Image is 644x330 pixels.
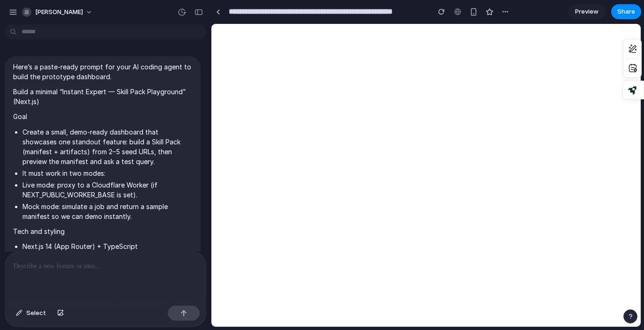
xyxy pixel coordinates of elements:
li: Live mode: proxy to a Cloudflare Worker (if NEXT_PUBLIC_WORKER_BASE is set). [22,180,192,200]
span: Select [26,308,46,318]
p: Build a minimal “Instant Expert — Skill Pack Playground” (Next.js) [13,87,192,106]
button: [PERSON_NAME] [18,5,97,20]
a: Preview [568,4,606,19]
li: It must work in two modes: [22,168,192,178]
span: Share [617,7,635,16]
button: Select [11,306,51,321]
p: Goal [13,112,192,121]
p: Tech and styling [13,226,192,236]
li: Create a small, demo-ready dashboard that showcases one standout feature: build a Skill Pack (man... [22,127,192,166]
span: [PERSON_NAME] [35,7,83,17]
p: Here’s a paste-ready prompt for your AI coding agent to build the prototype dashboard. [13,62,192,82]
button: Share [611,4,641,19]
li: Mock mode: simulate a job and return a sample manifest so we can demo instantly. [22,202,192,221]
li: Next.js 14 (App Router) + TypeScript [22,241,192,251]
span: Preview [575,7,599,16]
